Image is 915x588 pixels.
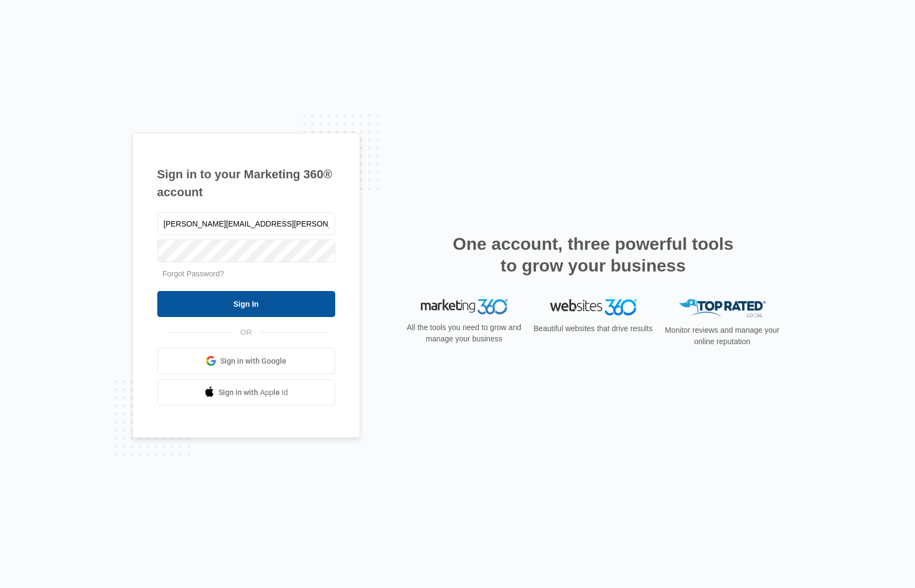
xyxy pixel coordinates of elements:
[421,299,508,314] img: Marketing 360
[450,233,737,276] h2: One account, three powerful tools to grow your business
[157,379,335,405] a: Sign in with Apple Id
[550,299,637,315] img: Websites 360
[679,299,766,317] img: Top Rated Local
[219,387,288,398] span: Sign in with Apple Id
[157,291,335,317] input: Sign In
[233,327,259,338] span: OR
[163,269,225,278] a: Forgot Password?
[157,348,335,374] a: Sign in with Google
[220,356,286,367] span: Sign in with Google
[662,325,783,347] p: Monitor reviews and manage your online reputation
[157,212,335,235] input: Email
[533,323,654,334] p: Beautiful websites that drive results
[404,322,525,345] p: All the tools you need to grow and manage your business
[157,165,335,201] h1: Sign in to your Marketing 360® account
